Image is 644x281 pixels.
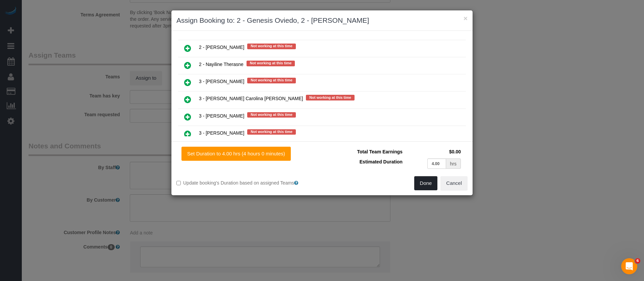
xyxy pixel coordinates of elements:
span: Not working at this time [306,95,355,100]
span: 3 - [PERSON_NAME] [199,113,244,119]
iframe: Intercom live chat [621,258,637,274]
span: 3 - [PERSON_NAME] [199,130,244,136]
button: × [464,15,468,22]
span: Not working at this time [247,44,296,49]
span: Not working at this time [247,61,295,66]
td: $0.00 [404,147,463,157]
span: Not working at this time [247,112,296,118]
div: hrs [446,158,461,169]
label: Update booking's Duration based on assigned Teams [176,180,317,186]
h3: Assign Booking to: 2 - Genesis Oviedo, 2 - [PERSON_NAME] [176,15,468,25]
input: Update booking's Duration based on assigned Teams [176,181,181,185]
span: 6 [635,258,640,264]
td: Total Team Earnings [327,147,404,157]
button: Cancel [440,176,468,190]
span: 2 - [PERSON_NAME] [199,45,244,50]
span: Estimated Duration [360,159,402,164]
span: 3 - [PERSON_NAME] Carolina [PERSON_NAME] [199,96,303,101]
button: Done [414,176,438,190]
span: Not working at this time [247,129,296,135]
span: 2 - Nayiline Therasne [199,62,244,67]
span: 3 - [PERSON_NAME] [199,79,244,84]
span: Not working at this time [247,78,296,83]
button: Set Duration to 4.00 hrs (4 hours 0 minutes) [181,147,291,161]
